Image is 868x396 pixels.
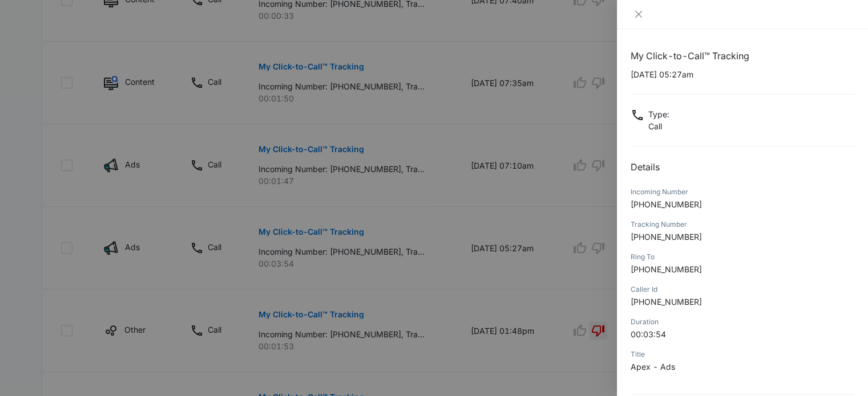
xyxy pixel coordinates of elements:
[631,317,854,327] div: Duration
[631,329,666,339] span: 00:03:54
[631,219,854,230] div: Tracking Number
[631,362,675,371] span: Apex - Ads
[631,187,854,197] div: Incoming Number
[631,68,854,80] p: [DATE] 05:27am
[631,252,854,262] div: Ring To
[631,284,854,295] div: Caller Id
[648,120,669,132] p: Call
[631,199,702,209] span: [PHONE_NUMBER]
[631,232,702,242] span: [PHONE_NUMBER]
[631,264,702,274] span: [PHONE_NUMBER]
[631,160,854,174] h2: Details
[648,108,669,120] p: Type :
[631,9,647,19] button: Close
[634,10,643,19] span: close
[631,349,854,360] div: Title
[631,297,702,307] span: [PHONE_NUMBER]
[631,49,854,63] h1: My Click-to-Call™ Tracking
